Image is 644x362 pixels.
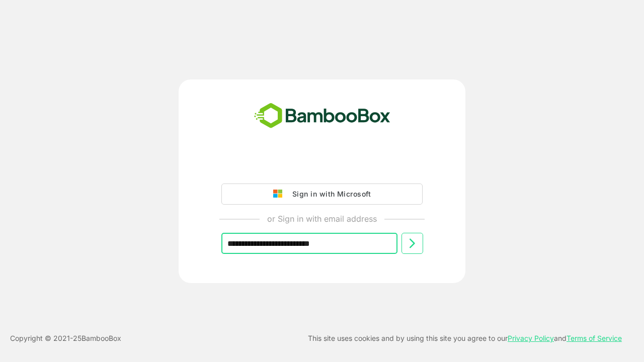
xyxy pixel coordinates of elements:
[267,213,377,225] p: or Sign in with email address
[567,334,622,342] a: Terms of Service
[287,188,371,201] div: Sign in with Microsoft
[308,332,622,344] p: This site uses cookies and by using this site you agree to our and
[249,100,396,133] img: bamboobox
[216,155,428,177] iframe: Sign in with Google Button
[10,332,121,344] p: Copyright © 2021- 25 BambooBox
[273,190,287,199] img: google
[508,334,554,342] a: Privacy Policy
[221,184,423,205] button: Sign in with Microsoft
